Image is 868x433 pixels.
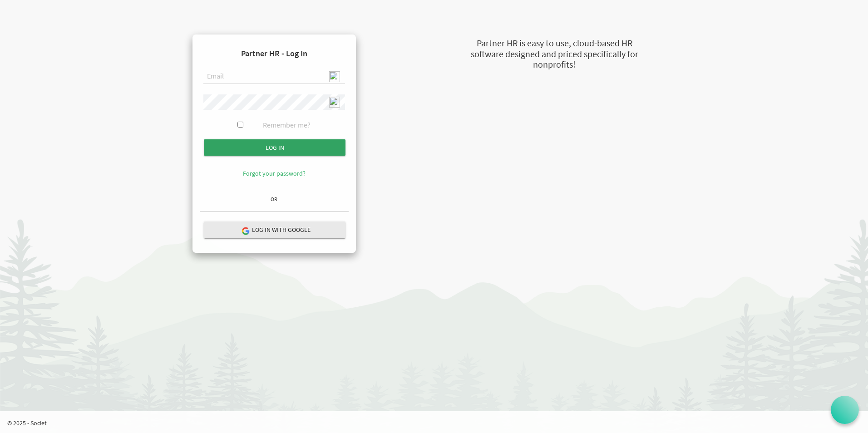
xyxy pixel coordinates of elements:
button: Log in with Google [204,221,345,238]
div: software designed and priced specifically for [425,48,684,61]
input: Email [203,69,345,84]
h4: Partner HR - Log In [200,42,349,65]
div: nonprofits! [425,58,684,71]
img: npw-badge-icon-locked.svg [329,71,340,82]
label: Remember me? [263,120,311,130]
h6: OR [200,196,349,202]
img: npw-badge-icon-locked.svg [329,97,340,108]
a: Forgot your password? [243,169,306,177]
div: Partner HR is easy to use, cloud-based HR [425,37,684,50]
input: Log in [204,139,345,156]
p: © 2025 - Societ [7,418,868,428]
img: google-logo.png [241,226,249,235]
